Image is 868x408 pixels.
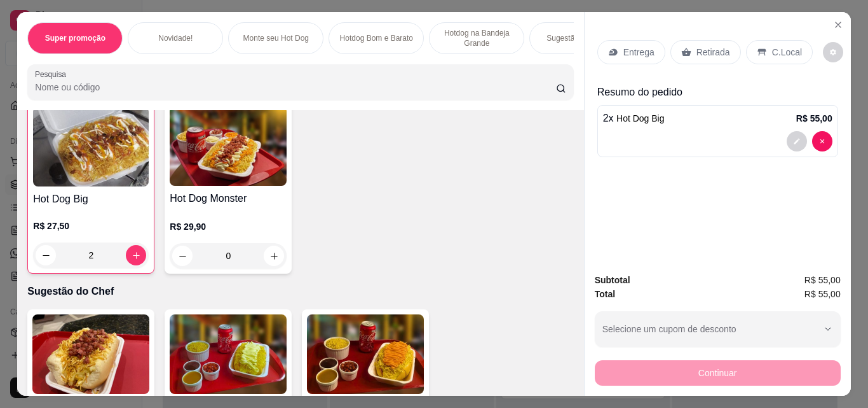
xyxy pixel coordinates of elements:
[623,46,654,59] p: Entrega
[32,314,149,394] img: product-image
[170,314,287,394] img: product-image
[33,192,149,207] h4: Hot Dog Big
[340,33,413,43] p: Hotdog Bom e Barato
[696,46,730,59] p: Retirada
[170,106,287,186] img: product-image
[158,33,193,43] p: Novidade!
[804,273,841,287] span: R$ 55,00
[27,284,573,299] p: Sugestão do Chef
[787,131,807,151] button: decrease-product-quantity
[603,111,665,126] p: 2 x
[804,287,841,301] span: R$ 55,00
[243,33,309,43] p: Monte seu Hot Dog
[440,28,513,48] p: Hotdog na Bandeja Grande
[35,69,71,80] label: Pesquisa
[828,15,848,35] button: Close
[595,289,615,299] strong: Total
[33,220,149,232] p: R$ 27,50
[35,81,556,94] input: Pesquisa
[595,275,630,285] strong: Subtotal
[170,220,287,233] p: R$ 29,90
[597,85,838,100] p: Resumo do pedido
[616,113,664,123] span: Hot Dog Big
[812,131,832,151] button: decrease-product-quantity
[823,42,843,62] button: decrease-product-quantity
[772,46,802,59] p: C.Local
[546,33,607,43] p: Sugestão do Chef
[595,311,841,347] button: Selecione um cupom de desconto
[33,107,149,186] img: product-image
[796,112,832,125] p: R$ 55,00
[307,314,424,394] img: product-image
[45,33,105,43] p: Super promoção
[170,191,287,206] h4: Hot Dog Monster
